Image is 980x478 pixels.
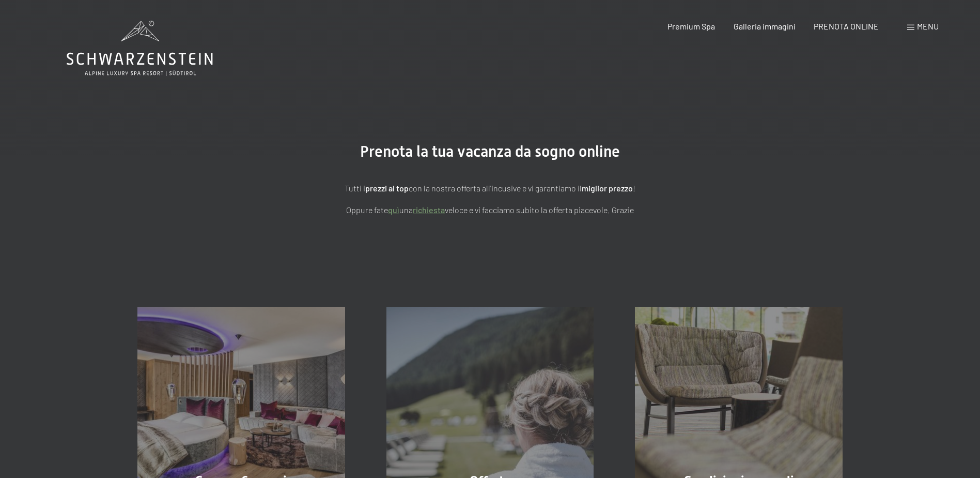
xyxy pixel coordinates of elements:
p: Tutti i con la nostra offerta all'incusive e vi garantiamo il ! [232,182,749,195]
strong: prezzi al top [365,183,409,193]
a: Galleria immagini [734,21,796,31]
a: Premium Spa [667,21,715,31]
p: Oppure fate una veloce e vi facciamo subito la offerta piacevole. Grazie [232,203,749,217]
span: Prenota la tua vacanza da sogno online [360,142,620,160]
strong: miglior prezzo [582,183,633,193]
a: PRENOTA ONLINE [814,21,879,31]
span: Menu [917,21,939,31]
a: quì [388,205,399,215]
a: richiesta [413,205,445,215]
